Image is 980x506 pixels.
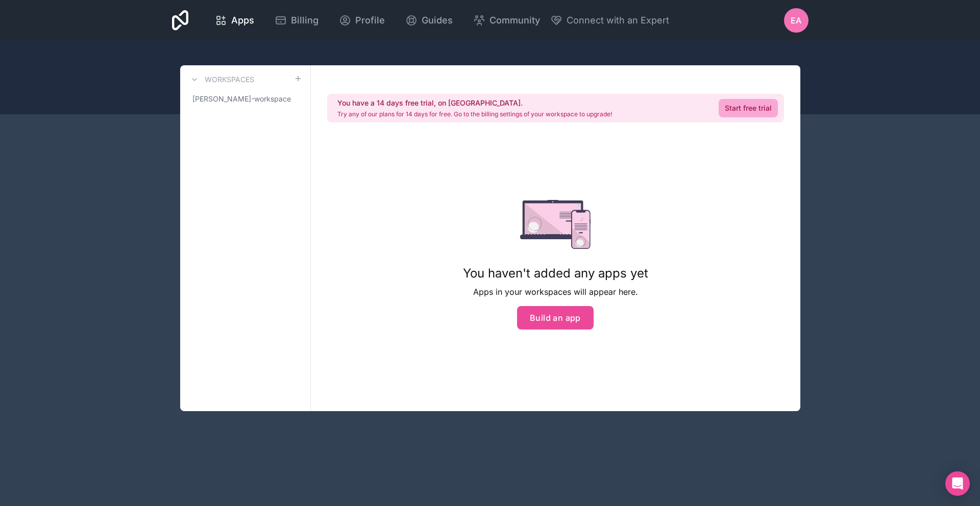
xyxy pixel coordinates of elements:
a: Community [465,9,548,32]
span: Billing [291,13,318,28]
div: Open Intercom Messenger [945,471,970,496]
a: [PERSON_NAME]-workspace [188,90,302,108]
a: Workspaces [188,73,254,86]
a: Start free trial [719,99,778,117]
span: Connect with an Expert [567,13,669,28]
span: Community [489,13,540,28]
button: Build an app [517,306,594,330]
h3: Workspaces [205,74,254,85]
span: Profile [355,13,385,28]
h2: You have a 14 days free trial, on [GEOGRAPHIC_DATA]. [337,98,612,108]
h1: You haven't added any apps yet [463,265,648,282]
span: EA [791,14,801,27]
img: empty state [520,200,591,249]
span: Apps [231,13,254,28]
a: Profile [331,9,393,32]
a: Guides [397,9,461,32]
a: Apps [207,9,262,32]
button: Connect with an Expert [550,13,669,28]
a: Billing [266,9,327,32]
p: Try any of our plans for 14 days for free. Go to the billing settings of your workspace to upgrade! [337,110,612,118]
span: [PERSON_NAME]-workspace [192,94,291,104]
p: Apps in your workspaces will appear here. [463,286,648,298]
span: Guides [422,13,453,28]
